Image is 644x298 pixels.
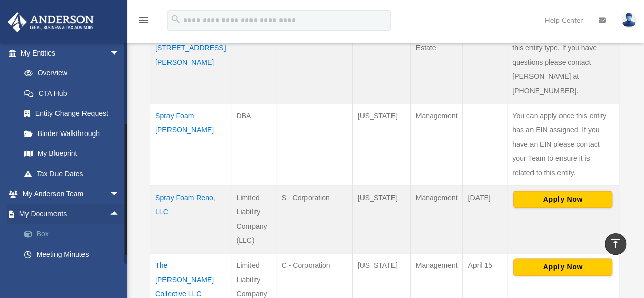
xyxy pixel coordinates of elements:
a: My Entitiesarrow_drop_down [7,43,130,63]
td: Management [410,185,463,253]
td: Spray Foam [PERSON_NAME] [150,103,231,185]
button: Apply Now [513,191,612,208]
button: Apply Now [513,258,612,276]
td: Deed [231,21,276,103]
i: search [170,14,181,25]
span: arrow_drop_up [109,204,130,225]
td: Spray Foam Reno, LLC [150,185,231,253]
a: My Anderson Teamarrow_drop_down [7,184,135,204]
td: You can apply once this entity has an EIN assigned. If you have an EIN please contact your Team t... [507,103,619,185]
a: Meeting Minutes [14,244,135,264]
a: Overview [14,63,125,84]
a: Entity Change Request [14,103,130,124]
td: Limited Liability Company (LLC) [231,185,276,253]
td: [US_STATE] [352,185,410,253]
td: S - Corporation [276,185,352,253]
a: Binder Walkthrough [14,123,130,144]
td: Management [410,103,463,185]
a: Box [14,224,135,245]
td: [US_STATE] [352,103,410,185]
td: Newtek Bank does not support this entity type. If you have questions please contact [PERSON_NAME]... [507,21,619,103]
a: My Documentsarrow_drop_up [7,204,135,224]
img: Anderson Advisors Platinum Portal [5,12,97,32]
a: menu [137,18,150,26]
span: arrow_drop_down [109,184,130,205]
td: DBA [231,103,276,185]
a: My Blueprint [14,144,130,164]
span: arrow_drop_down [109,43,130,64]
td: See Notes: Deed - [STREET_ADDRESS][PERSON_NAME] [150,21,231,103]
a: Tax Due Dates [14,164,130,184]
i: menu [137,14,150,26]
td: [DATE] [463,185,507,253]
td: Rental Real Estate [410,21,463,103]
a: vertical_align_top [605,233,626,255]
a: CTA Hub [14,83,130,103]
img: User Pic [621,13,636,28]
i: vertical_align_top [609,237,622,250]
